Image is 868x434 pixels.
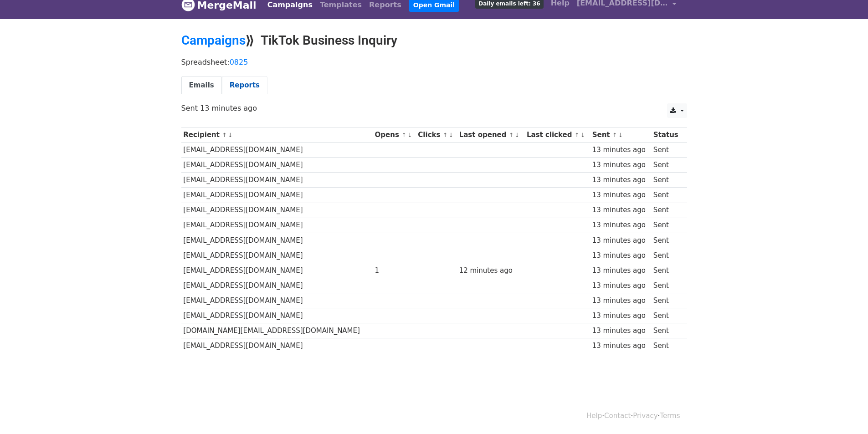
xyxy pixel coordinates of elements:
div: 13 minutes ago [592,160,649,170]
a: ↓ [228,132,233,138]
a: Privacy [633,412,657,420]
a: Terms [660,412,680,420]
td: [EMAIL_ADDRESS][DOMAIN_NAME] [181,308,373,323]
td: [EMAIL_ADDRESS][DOMAIN_NAME] [181,143,373,158]
a: Contact [604,412,631,420]
div: 13 minutes ago [592,311,649,321]
td: [EMAIL_ADDRESS][DOMAIN_NAME] [181,338,373,353]
a: ↓ [580,132,585,138]
a: 0825 [230,58,248,66]
td: Sent [651,233,682,248]
a: ↓ [448,132,453,138]
td: [EMAIL_ADDRESS][DOMAIN_NAME] [181,248,373,263]
td: [EMAIL_ADDRESS][DOMAIN_NAME] [181,188,373,203]
td: Sent [651,308,682,323]
h2: ⟫ TikTok Business Inquiry [181,33,687,48]
td: [EMAIL_ADDRESS][DOMAIN_NAME] [181,218,373,233]
div: 13 minutes ago [592,205,649,215]
th: Sent [590,128,651,143]
td: Sent [651,263,682,278]
td: Sent [651,323,682,338]
td: [EMAIL_ADDRESS][DOMAIN_NAME] [181,203,373,218]
th: Status [651,128,682,143]
td: Sent [651,338,682,353]
td: Sent [651,293,682,308]
p: Sent 13 minutes ago [181,103,687,113]
a: ↑ [443,132,448,138]
a: ↑ [509,132,514,138]
a: ↓ [618,132,623,138]
a: ↑ [401,132,406,138]
td: [EMAIL_ADDRESS][DOMAIN_NAME] [181,173,373,188]
div: 13 minutes ago [592,235,649,246]
div: 13 minutes ago [592,281,649,291]
th: Opens [373,128,416,143]
td: [EMAIL_ADDRESS][DOMAIN_NAME] [181,278,373,293]
a: ↑ [575,132,580,138]
td: Sent [651,248,682,263]
div: 13 minutes ago [592,326,649,336]
a: ↓ [514,132,519,138]
a: Campaigns [181,33,246,48]
td: [EMAIL_ADDRESS][DOMAIN_NAME] [181,293,373,308]
td: Sent [651,173,682,188]
a: ↑ [222,132,227,138]
td: [DOMAIN_NAME][EMAIL_ADDRESS][DOMAIN_NAME] [181,323,373,338]
div: 13 minutes ago [592,145,649,155]
th: Recipient [181,128,373,143]
a: Emails [181,76,222,95]
a: Reports [222,76,267,95]
a: ↑ [612,132,617,138]
div: 13 minutes ago [592,250,649,261]
iframe: Chat Widget [822,390,868,434]
div: 13 minutes ago [592,296,649,306]
td: Sent [651,158,682,173]
div: 13 minutes ago [592,220,649,230]
td: Sent [651,218,682,233]
td: Sent [651,143,682,158]
th: Last opened [457,128,524,143]
div: 13 minutes ago [592,175,649,185]
a: ↓ [407,132,412,138]
td: [EMAIL_ADDRESS][DOMAIN_NAME] [181,158,373,173]
div: 13 minutes ago [592,266,649,276]
td: Sent [651,278,682,293]
th: Last clicked [524,128,590,143]
td: Sent [651,188,682,203]
th: Clicks [416,128,457,143]
td: [EMAIL_ADDRESS][DOMAIN_NAME] [181,233,373,248]
td: [EMAIL_ADDRESS][DOMAIN_NAME] [181,263,373,278]
div: 13 minutes ago [592,341,649,351]
div: 12 minutes ago [459,266,523,276]
td: Sent [651,203,682,218]
div: 13 minutes ago [592,190,649,200]
a: Help [586,412,602,420]
p: Spreadsheet: [181,57,687,67]
div: 1 [375,266,414,276]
